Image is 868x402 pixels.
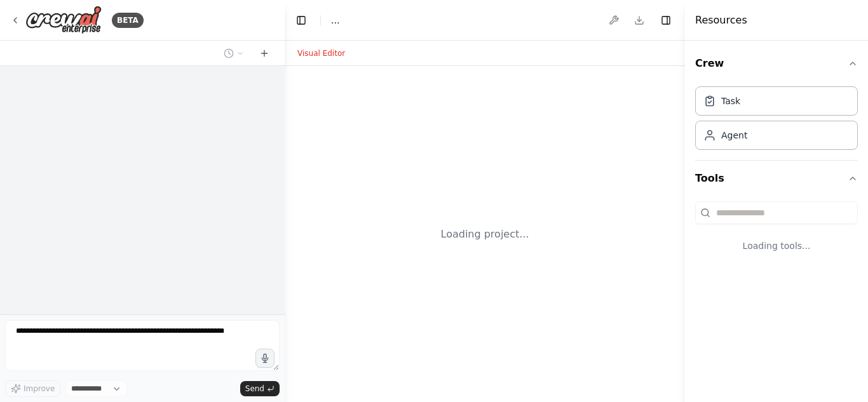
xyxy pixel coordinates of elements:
button: Switch to previous chat [219,46,249,61]
div: Crew [695,81,858,160]
div: Loading tools... [695,229,858,262]
button: Visual Editor [290,46,353,61]
button: Send [240,381,280,396]
button: Improve [5,380,60,397]
nav: breadcrumb [331,14,339,27]
div: Loading project... [441,227,529,242]
button: Crew [695,46,858,81]
button: Tools [695,161,858,196]
button: Start a new chat [254,46,275,61]
img: Logo [25,6,102,34]
span: ... [331,14,339,27]
div: Task [721,95,740,107]
span: Improve [24,384,55,394]
div: Agent [721,129,747,142]
div: BETA [112,13,144,28]
span: Send [245,384,264,394]
button: Hide right sidebar [657,11,675,29]
div: Tools [695,196,858,272]
button: Hide left sidebar [292,11,310,29]
h4: Resources [695,13,747,28]
button: Click to speak your automation idea [255,349,275,368]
